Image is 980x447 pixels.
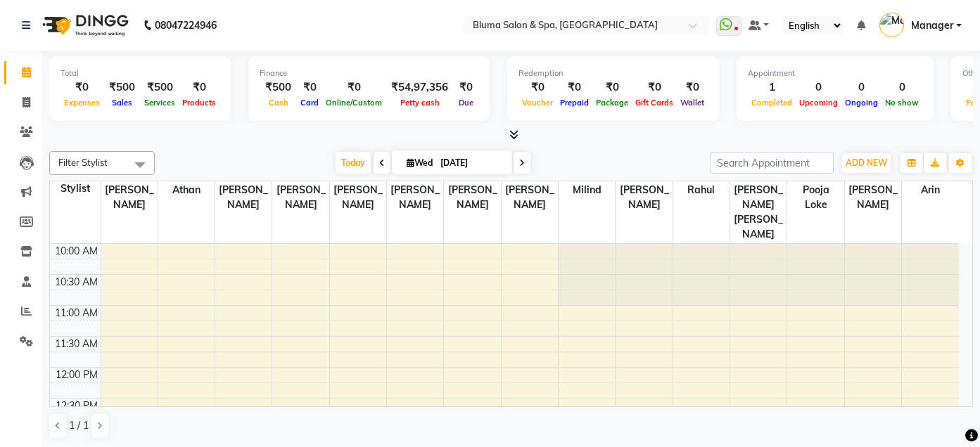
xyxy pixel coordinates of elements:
div: 0 [882,79,922,96]
img: Manager [879,13,904,37]
div: Redemption [518,67,708,79]
div: ₹0 [632,79,677,96]
div: 0 [796,79,841,96]
button: ADD NEW [842,153,891,173]
span: Prepaid [556,98,592,108]
div: 0 [841,79,882,96]
span: ADD NEW [846,157,887,168]
span: Expenses [61,98,103,108]
div: ₹0 [61,79,103,96]
span: Rahul [673,181,730,199]
div: ₹0 [592,79,632,96]
div: ₹0 [677,79,708,96]
span: [PERSON_NAME] [444,181,500,214]
div: ₹0 [179,79,219,96]
span: Products [179,98,219,108]
span: Today [336,152,371,174]
div: ₹500 [260,79,297,96]
div: ₹0 [322,79,386,96]
div: Stylist [50,181,101,196]
div: 10:30 AM [52,275,101,290]
div: 12:30 PM [53,399,101,413]
span: Online/Custom [322,98,386,108]
span: Filter Stylist [58,157,108,168]
div: ₹500 [141,79,179,96]
span: [PERSON_NAME] [387,181,443,214]
div: ₹0 [297,79,322,96]
span: Arin [902,181,959,199]
span: [PERSON_NAME] [616,181,672,214]
input: Search Appointment [711,152,834,174]
span: 1 / 1 [69,418,89,433]
span: [PERSON_NAME] [215,181,272,214]
div: ₹0 [518,79,556,96]
span: Athan [158,181,215,199]
div: 1 [748,79,796,96]
span: Cash [265,98,292,108]
span: [PERSON_NAME] [330,181,386,214]
span: [PERSON_NAME] [502,181,558,214]
span: Wed [403,157,436,168]
span: pooja loke [787,181,844,214]
span: No show [882,98,922,108]
div: Total [61,67,219,79]
b: 08047224946 [155,6,217,45]
div: 11:30 AM [52,337,101,351]
div: ₹500 [103,79,141,96]
div: ₹54,97,356 [386,79,454,96]
span: milind [559,181,615,199]
span: Completed [748,98,796,108]
img: logo [36,6,132,45]
span: Package [592,98,632,108]
span: Manager [911,18,953,33]
span: Wallet [677,98,708,108]
div: Finance [260,67,478,79]
span: Services [141,98,179,108]
div: 12:00 PM [53,368,101,382]
div: Appointment [748,67,922,79]
span: [PERSON_NAME] [272,181,329,214]
div: ₹0 [556,79,592,96]
input: 2025-09-03 [436,153,507,174]
span: Gift Cards [632,98,677,108]
span: Sales [108,98,136,108]
span: [PERSON_NAME] [845,181,901,214]
div: 11:00 AM [52,306,101,320]
span: Ongoing [841,98,882,108]
span: [PERSON_NAME] [101,181,158,214]
span: Due [455,98,477,108]
span: [PERSON_NAME] [PERSON_NAME] [730,181,787,243]
span: Petty cash [397,98,443,108]
span: Card [297,98,322,108]
div: ₹0 [454,79,478,96]
span: Voucher [518,98,556,108]
div: 10:00 AM [52,244,101,259]
span: Upcoming [796,98,841,108]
